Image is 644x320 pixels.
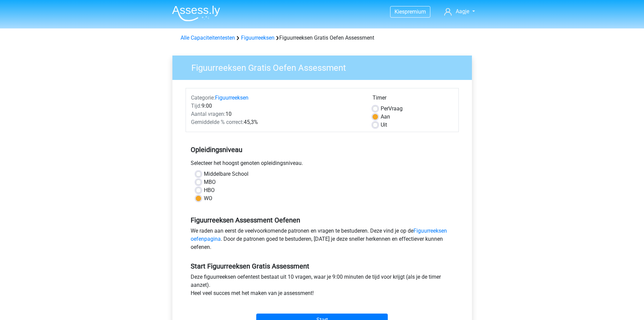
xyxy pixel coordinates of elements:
span: Aantal vragen: [191,111,225,117]
h3: Figuurreeksen Gratis Oefen Assessment [183,60,467,73]
label: Aan [381,113,390,121]
div: Timer [373,94,453,105]
a: Kiespremium [390,7,430,16]
a: Alle Capaciteitentesten [181,35,235,41]
label: MBO [204,178,216,186]
span: Tijd: [191,103,201,109]
h5: Start Figuurreeksen Gratis Assessment [191,262,454,270]
div: Figuurreeksen Gratis Oefen Assessment [178,34,467,42]
div: Selecteer het hoogst genoten opleidingsniveau. [186,159,459,170]
span: premium [405,8,426,15]
span: Per [381,105,388,112]
span: Aagje [456,8,469,15]
h5: Opleidingsniveau [191,143,454,156]
label: HBO [204,186,215,194]
div: 9:00 [186,102,367,110]
h5: Figuurreeksen Assessment Oefenen [191,216,454,224]
div: 45,3% [186,118,367,126]
label: Middelbare School [204,170,248,178]
span: Categorie: [191,94,215,101]
label: WO [204,194,212,202]
a: Figuurreeksen [215,94,248,101]
label: Uit [381,121,387,129]
div: 10 [186,110,367,118]
div: Deze figuurreeksen oefentest bestaat uit 10 vragen, waar je 9:00 minuten de tijd voor krijgt (als... [186,273,459,300]
div: We raden aan eerst de veelvoorkomende patronen en vragen te bestuderen. Deze vind je op de . Door... [186,227,459,254]
span: Gemiddelde % correct: [191,119,244,125]
span: Kies [395,8,405,15]
a: Aagje [442,7,477,16]
a: Figuurreeksen [241,35,275,41]
img: Assessly [172,5,220,21]
label: Vraag [381,105,403,113]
